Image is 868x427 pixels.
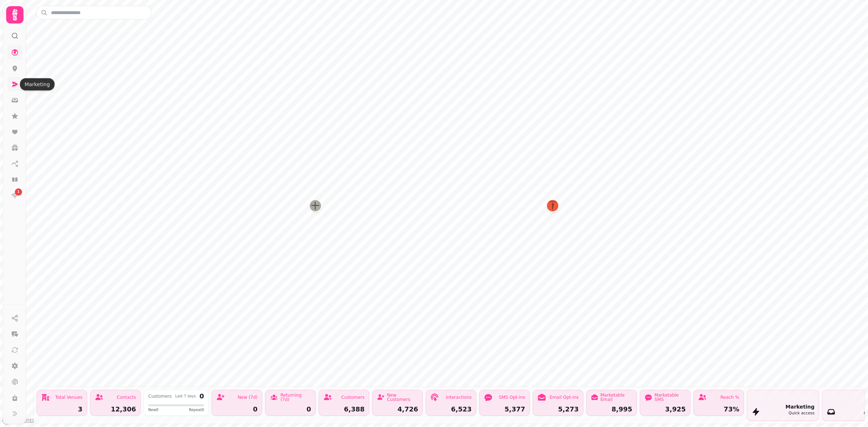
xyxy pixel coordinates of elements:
div: Contacts [117,395,136,400]
button: The Physician [547,200,558,212]
div: Interactions [446,395,472,400]
div: 8,995 [591,406,632,413]
div: Last 7 days [175,394,196,398]
div: Customers [148,394,172,398]
div: 73% [698,406,739,413]
div: 6,523 [430,406,472,413]
div: New Customers [387,393,418,402]
div: 0 [216,406,258,413]
span: 1 [17,189,20,195]
div: Quick access [786,410,814,417]
div: SMS Opt-ins [499,395,525,400]
div: 5,377 [484,406,525,413]
div: Marketable SMS [655,393,686,402]
button: Hatch [310,200,321,212]
div: Total Venues [55,395,82,400]
div: Map marker [547,200,558,214]
div: Email Opt-ins [550,395,579,400]
button: MarketingQuick access [747,390,819,421]
div: 12,306 [95,406,136,413]
div: 0 [199,393,204,400]
div: 3 [41,406,82,413]
div: Returning (7d) [280,393,311,402]
span: Repeat 0 [189,407,204,413]
a: Mapbox logo [2,417,34,425]
span: New 0 [148,407,158,413]
div: 6,388 [323,406,365,413]
div: Marketing [20,78,55,90]
div: Marketing [786,403,814,410]
div: Map marker [310,200,321,214]
div: 4,726 [377,406,418,413]
div: 0 [270,406,311,413]
div: New (7d) [238,395,258,400]
div: 5,273 [537,406,579,413]
a: 1 [8,188,22,203]
div: Marketable Email [600,393,632,402]
div: Reach % [720,395,739,400]
div: Customers [341,395,365,400]
div: 3,925 [644,406,686,413]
